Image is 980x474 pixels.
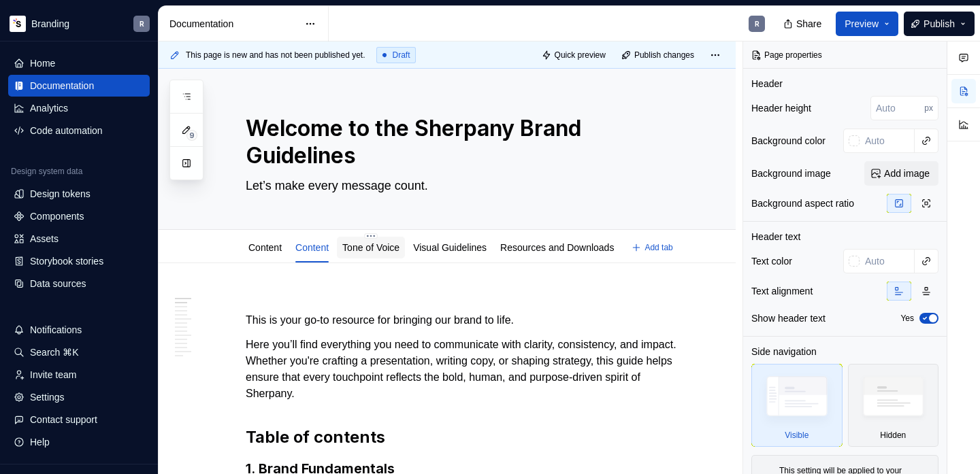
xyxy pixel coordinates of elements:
[845,17,879,31] span: Preview
[500,242,614,253] a: Resources and Downloads
[900,313,914,324] label: Yes
[295,242,329,253] a: Content
[627,238,679,257] button: Add tab
[8,97,150,119] a: Analytics
[186,50,365,61] span: This page is new and has not been published yet.
[186,130,197,141] span: 9
[751,230,800,243] div: Header text
[8,431,150,453] button: Help
[8,183,150,205] a: Design tokens
[751,197,854,210] div: Background aspect ratio
[10,16,26,32] img: 6d3517f2-c9be-42ef-a17d-43333b4a1852.png
[864,161,938,186] button: Add image
[8,409,150,430] button: Contact support
[8,250,150,272] a: Storybook stories
[848,364,939,447] div: Hidden
[904,12,975,36] button: Publish
[30,56,55,70] div: Home
[755,18,759,29] div: R
[246,337,681,402] p: Here you’ll find everything you need to communicate with clarity, consistency, and impact. Whethe...
[30,254,103,268] div: Storybook stories
[8,228,150,250] a: Assets
[796,17,821,31] span: Share
[751,134,826,148] div: Background color
[30,187,91,201] div: Design tokens
[617,46,700,65] button: Publish changes
[408,233,492,261] div: Visual Guidelines
[342,242,399,253] a: Tone of Voice
[246,296,681,328] p: This is your go-to resource for bringing our brand to life.
[243,233,287,261] div: Content
[30,124,103,137] div: Code automation
[870,96,924,120] input: Auto
[8,319,150,341] button: Notifications
[860,129,915,153] input: Auto
[140,18,144,29] div: R
[8,386,150,408] a: Settings
[860,249,915,273] input: Auto
[495,233,619,261] div: Resources and Downloads
[880,430,906,441] div: Hidden
[30,101,68,115] div: Analytics
[30,390,65,404] div: Settings
[243,175,679,197] textarea: Let’s make every message count.
[644,242,672,253] span: Add tab
[248,242,282,253] a: Content
[751,167,831,180] div: Background image
[30,323,82,337] div: Notifications
[884,167,930,180] span: Add image
[836,12,898,36] button: Preview
[8,52,150,74] a: Home
[11,166,82,177] div: Design system data
[393,50,410,61] span: Draft
[8,341,150,363] button: Search ⌘K
[8,273,150,294] a: Data sources
[8,75,150,97] a: Documentation
[751,284,813,298] div: Text alignment
[751,101,811,115] div: Header height
[337,233,405,261] div: Tone of Voice
[538,46,612,65] button: Quick preview
[777,12,830,36] button: Share
[30,435,50,449] div: Help
[751,311,826,325] div: Show header text
[8,205,150,227] a: Components
[30,277,86,290] div: Data sources
[31,17,69,31] div: Branding
[30,413,97,426] div: Contact support
[30,345,79,359] div: Search ⌘K
[555,50,606,61] span: Quick preview
[8,364,150,386] a: Invite team
[924,103,933,114] p: px
[751,254,792,268] div: Text color
[8,120,150,141] a: Code automation
[3,9,155,38] button: BrandingR
[924,17,955,31] span: Publish
[785,430,808,441] div: Visible
[30,232,59,246] div: Assets
[751,364,843,447] div: Visible
[243,112,679,172] textarea: Welcome to the Sherpany Brand Guidelines
[413,242,487,253] a: Visual Guidelines
[751,77,783,90] div: Header
[246,427,385,447] strong: Table of contents
[290,233,334,261] div: Content
[30,368,76,382] div: Invite team
[169,17,298,31] div: Documentation
[30,79,94,92] div: Documentation
[751,345,817,358] div: Side navigation
[30,209,84,223] div: Components
[634,50,694,61] span: Publish changes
